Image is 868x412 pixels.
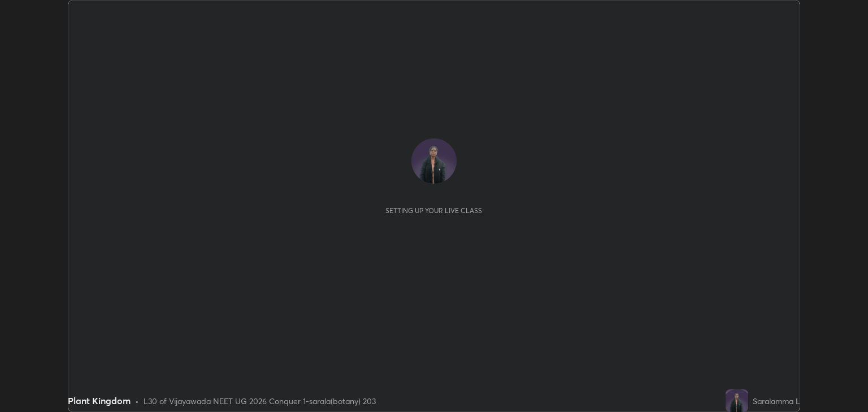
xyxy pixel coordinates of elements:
div: Setting up your live class [385,206,482,215]
div: Plant Kingdom [68,394,131,407]
img: e07e4dab6a7b43a1831a2c76b14e2e97.jpg [726,389,748,412]
div: • [135,395,139,407]
div: Saralamma L [753,395,800,407]
div: L30 of Vijayawada NEET UG 2026 Conquer 1-sarala(botany) 203 [144,395,376,407]
img: e07e4dab6a7b43a1831a2c76b14e2e97.jpg [411,138,457,184]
